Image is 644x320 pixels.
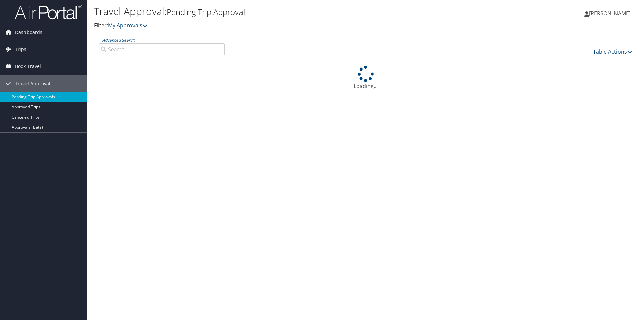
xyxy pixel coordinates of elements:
h1: Travel Approval: [94,4,456,18]
p: Filter: [94,21,456,30]
a: [PERSON_NAME] [584,3,637,24]
span: Dashboards [15,24,42,41]
a: My Approvals [108,21,148,29]
div: Loading... [94,66,637,90]
span: Travel Approval [15,75,50,92]
span: [PERSON_NAME] [589,10,631,17]
a: Advanced Search [102,37,135,43]
img: airportal-logo.png [15,4,82,20]
small: Pending Trip Approval [167,6,245,17]
a: Table Actions [593,48,632,55]
input: Advanced Search [99,43,225,55]
span: Trips [15,41,26,58]
span: Book Travel [15,58,41,75]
